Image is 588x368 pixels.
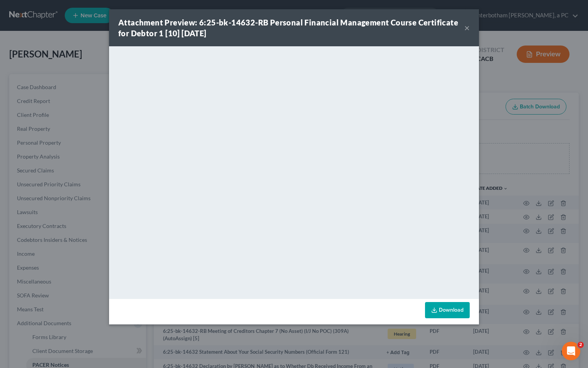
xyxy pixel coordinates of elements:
[109,46,479,297] iframe: <object ng-attr-data='[URL][DOMAIN_NAME]' type='application/pdf' width='100%' height='650px'></ob...
[562,342,580,360] iframe: Intercom live chat
[578,342,584,348] span: 2
[425,302,470,318] a: Download
[118,18,458,38] strong: Attachment Preview: 6:25-bk-14632-RB Personal Financial Management Course Certificate for Debtor ...
[464,23,470,32] button: ×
